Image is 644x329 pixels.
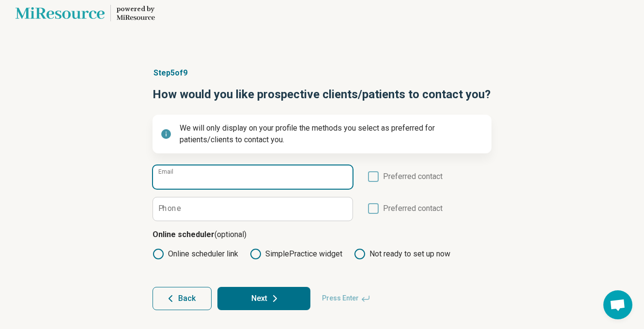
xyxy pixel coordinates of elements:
span: Back [178,295,196,302]
p: Online scheduler [153,229,491,240]
p: Step 5 of 9 [153,67,491,79]
span: Preferred contact [383,171,443,189]
p: We will only display on your profile the methods you select as preferred for patients/clients to ... [180,122,484,146]
a: Lionspowered by [15,1,155,25]
label: Online scheduler link [153,248,238,260]
button: Next [217,287,310,310]
button: Back [153,287,212,310]
img: Lions [15,1,105,25]
label: Phone [158,205,181,212]
span: Preferred contact [383,203,443,221]
label: Email [158,169,173,175]
h1: How would you like prospective clients/patients to contact you? [153,87,491,103]
label: SimplePractice widget [250,248,342,260]
div: Open chat [603,290,632,319]
span: Press Enter [316,287,376,310]
div: powered by [117,5,155,14]
span: (optional) [215,230,246,239]
label: Not ready to set up now [354,248,450,260]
